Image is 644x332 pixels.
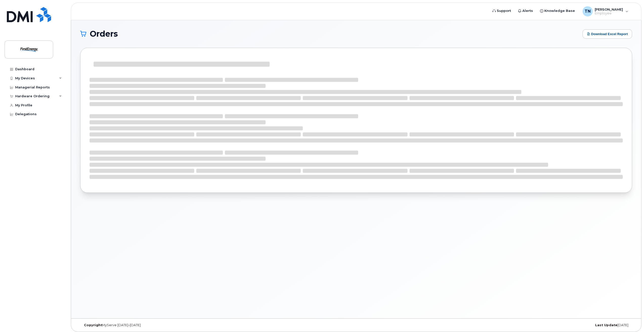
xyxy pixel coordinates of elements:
strong: Last Update [595,323,617,327]
span: Orders [90,30,118,38]
button: Download Excel Report [583,29,632,39]
strong: Copyright [84,323,102,327]
div: [DATE] [448,323,632,327]
div: MyServe [DATE]–[DATE] [80,323,264,327]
